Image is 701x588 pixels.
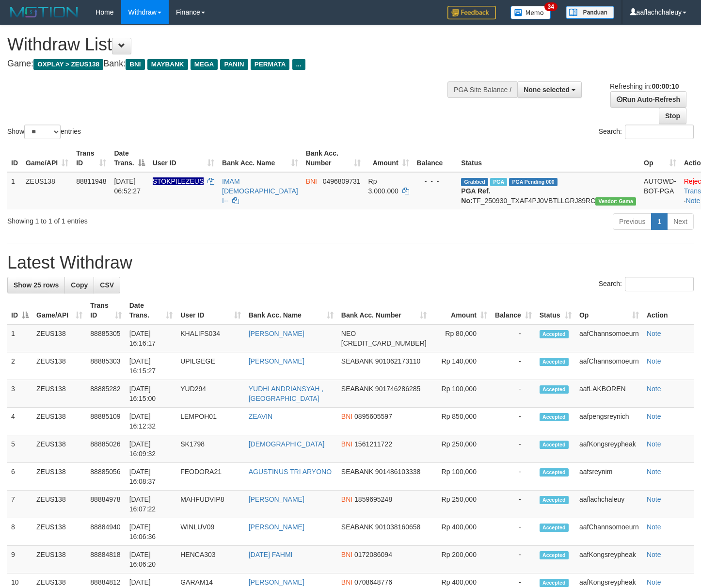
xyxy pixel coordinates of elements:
[32,518,86,546] td: ZEUS138
[354,440,392,448] span: Copy 1561211722 to clipboard
[7,408,32,435] td: 4
[126,380,177,408] td: [DATE] 16:15:00
[354,413,392,420] span: Copy 0895605597 to clipboard
[32,435,86,463] td: ZEUS138
[430,491,491,518] td: Rp 250,000
[417,176,454,186] div: - - -
[510,6,551,19] img: Button%20Memo.svg
[640,172,680,209] td: AUTOWD-BOT-PGA
[540,385,569,394] span: Accepted
[32,491,86,518] td: ZEUS138
[32,352,86,380] td: ZEUS138
[176,435,244,463] td: SK1798
[7,518,32,546] td: 8
[491,380,536,408] td: -
[32,408,86,435] td: ZEUS138
[245,297,337,324] th: Bank Acc. Name: activate to sort column ascending
[686,197,701,205] a: Note
[126,463,177,491] td: [DATE] 16:08:37
[7,435,32,463] td: 5
[33,59,103,70] span: OXPLAY > ZEUS138
[643,297,694,324] th: Action
[652,82,679,90] strong: 00:00:10
[647,357,661,365] a: Note
[491,297,536,324] th: Balance: activate to sort column ascending
[430,380,491,408] td: Rp 100,000
[7,125,81,139] label: Show entries
[71,281,88,289] span: Copy
[176,324,244,352] td: KHALIFS034
[86,408,125,435] td: 88885109
[647,385,661,393] a: Note
[430,324,491,352] td: Rp 80,000
[524,86,570,94] span: None selected
[126,408,177,435] td: [DATE] 16:12:32
[249,385,324,402] a: YUDHI ANDRIANSYAH , [GEOGRAPHIC_DATA]
[647,440,661,448] a: Note
[220,59,248,70] span: PANIN
[222,177,298,205] a: IMAM [DEMOGRAPHIC_DATA] I--
[430,463,491,491] td: Rp 100,000
[575,408,643,435] td: aafpengsreynich
[32,324,86,352] td: ZEUS138
[341,413,352,420] span: BNI
[430,546,491,573] td: Rp 200,000
[647,495,661,503] a: Note
[595,197,636,206] span: Vendor URL: https://trx31.1velocity.biz
[22,172,72,209] td: ZEUS138
[341,339,427,347] span: Copy 5859459221945263 to clipboard
[176,408,244,435] td: LEMPOH01
[153,177,204,185] span: Nama rekening ada tanda titik/strip, harap diedit
[176,518,244,546] td: WINLUV09
[32,297,86,324] th: Game/API: activate to sort column ascending
[375,523,420,531] span: Copy 901038160658 to clipboard
[24,125,61,139] select: Showentries
[491,546,536,573] td: -
[86,324,125,352] td: 88885305
[540,413,569,421] span: Accepted
[599,125,694,139] label: Search:
[430,352,491,380] td: Rp 140,000
[341,330,356,337] span: NEO
[114,177,141,195] span: [DATE] 06:52:27
[341,551,352,558] span: BNI
[126,546,177,573] td: [DATE] 16:06:20
[7,35,458,54] h1: Withdraw List
[251,59,290,70] span: PERMATA
[354,578,392,586] span: Copy 0708648776 to clipboard
[341,578,352,586] span: BNI
[323,177,361,185] span: Copy 0496809731 to clipboard
[647,413,661,420] a: Note
[176,463,244,491] td: FEODORA21
[126,435,177,463] td: [DATE] 16:09:32
[7,277,65,293] a: Show 25 rows
[86,297,125,324] th: Trans ID: activate to sort column ascending
[354,495,392,503] span: Copy 1859695248 to clipboard
[126,324,177,352] td: [DATE] 16:16:17
[126,59,144,70] span: BNI
[249,330,304,337] a: [PERSON_NAME]
[540,468,569,477] span: Accepted
[72,144,110,172] th: Trans ID: activate to sort column ascending
[7,212,285,226] div: Showing 1 to 1 of 1 entries
[7,463,32,491] td: 6
[14,281,59,289] span: Show 25 rows
[566,6,614,19] img: panduan.png
[249,523,304,531] a: [PERSON_NAME]
[76,177,106,185] span: 88811948
[249,468,332,476] a: AGUSTINUS TRI ARYONO
[625,277,694,291] input: Search:
[32,380,86,408] td: ZEUS138
[249,578,304,586] a: [PERSON_NAME]
[126,297,177,324] th: Date Trans.: activate to sort column ascending
[647,523,661,531] a: Note
[86,352,125,380] td: 88885303
[647,551,661,558] a: Note
[647,578,661,586] a: Note
[540,330,569,338] span: Accepted
[599,277,694,291] label: Search:
[249,413,273,420] a: ZEAVIN
[7,5,81,19] img: MOTION_logo.png
[647,468,661,476] a: Note
[341,385,373,393] span: SEABANK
